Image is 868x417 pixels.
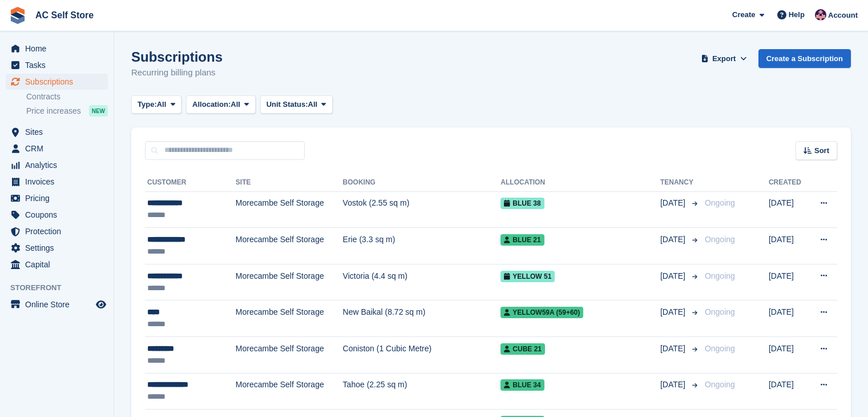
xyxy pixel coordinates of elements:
[343,174,501,192] th: Booking
[25,174,94,190] span: Invoices
[660,379,688,391] span: [DATE]
[769,228,808,264] td: [DATE]
[10,282,114,294] span: Storefront
[660,306,688,318] span: [DATE]
[25,296,94,312] span: Online Store
[758,49,851,68] a: Create a Subscription
[26,91,108,102] a: Contracts
[660,174,700,192] th: Tenancy
[769,264,808,300] td: [DATE]
[236,191,343,228] td: Morecambe Self Storage
[705,235,735,244] span: Ongoing
[6,157,108,173] a: menu
[660,234,688,246] span: [DATE]
[815,9,826,21] img: Ted Cox
[231,99,240,110] span: All
[6,174,108,190] a: menu
[769,174,808,192] th: Created
[6,41,108,57] a: menu
[660,197,688,209] span: [DATE]
[500,379,544,391] span: Blue 34
[789,9,805,21] span: Help
[6,124,108,140] a: menu
[94,298,108,311] a: Preview store
[25,74,94,90] span: Subscriptions
[138,99,157,110] span: Type:
[308,99,318,110] span: All
[25,190,94,206] span: Pricing
[6,141,108,157] a: menu
[769,300,808,337] td: [DATE]
[6,57,108,73] a: menu
[343,300,501,337] td: New Baikal (8.72 sq m)
[157,99,167,110] span: All
[500,307,583,318] span: Yellow59a (59+60)
[828,10,858,21] span: Account
[769,337,808,374] td: [DATE]
[343,191,501,228] td: Vostok (2.55 sq m)
[705,380,735,389] span: Ongoing
[343,337,501,374] td: Coniston (1 Cubic Metre)
[267,99,308,110] span: Unit Status:
[25,256,94,272] span: Capital
[814,145,829,157] span: Sort
[699,49,749,68] button: Export
[660,343,688,355] span: [DATE]
[25,124,94,140] span: Sites
[705,271,735,280] span: Ongoing
[25,41,94,57] span: Home
[89,105,108,117] div: NEW
[145,174,236,192] th: Customer
[25,141,94,157] span: CRM
[25,207,94,223] span: Coupons
[236,264,343,300] td: Morecambe Self Storage
[712,53,736,65] span: Export
[660,270,688,282] span: [DATE]
[131,66,223,79] p: Recurring billing plans
[131,49,223,65] h1: Subscriptions
[500,174,660,192] th: Allocation
[769,373,808,410] td: [DATE]
[500,198,544,209] span: Blue 38
[6,190,108,206] a: menu
[705,344,735,353] span: Ongoing
[343,373,501,410] td: Tahoe (2.25 sq m)
[260,95,333,114] button: Unit Status: All
[9,7,26,24] img: stora-icon-8386f47178a22dfd0bd8f6a31ec36ba5ce8667c1dd55bd0f319d3a0aa187defe.svg
[26,105,108,117] a: Price increases NEW
[500,234,544,246] span: Blue 21
[25,240,94,256] span: Settings
[131,95,181,114] button: Type: All
[236,228,343,264] td: Morecambe Self Storage
[6,240,108,256] a: menu
[6,296,108,312] a: menu
[732,9,755,21] span: Create
[236,174,343,192] th: Site
[500,343,545,355] span: Cube 21
[769,191,808,228] td: [DATE]
[6,207,108,223] a: menu
[236,337,343,374] td: Morecambe Self Storage
[6,74,108,90] a: menu
[25,157,94,173] span: Analytics
[343,264,501,300] td: Victoria (4.4 sq m)
[6,256,108,272] a: menu
[343,228,501,264] td: Erie (3.3 sq m)
[26,106,81,117] span: Price increases
[186,95,256,114] button: Allocation: All
[6,223,108,239] a: menu
[236,373,343,410] td: Morecambe Self Storage
[25,223,94,239] span: Protection
[705,307,735,316] span: Ongoing
[500,271,555,282] span: Yellow 51
[192,99,231,110] span: Allocation:
[705,198,735,207] span: Ongoing
[31,6,98,25] a: AC Self Store
[236,300,343,337] td: Morecambe Self Storage
[25,57,94,73] span: Tasks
